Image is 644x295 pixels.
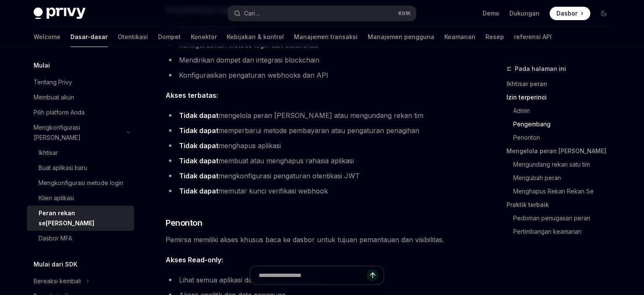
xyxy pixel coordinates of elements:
a: Pilih platform Anda [27,105,134,120]
a: Mengkonfigurasi metode login [27,175,134,191]
a: Pedoman penugasan peran [513,211,617,225]
a: Dasar-dasar [70,27,108,47]
a: Mengubah peran [513,171,617,185]
strong: Akses Read-only: [166,256,223,264]
div: Membuat akun [34,92,74,102]
a: Ikhtisar [27,145,134,160]
div: Bereaksi kembali [34,276,81,286]
a: Welcome [34,27,60,47]
li: membuat atau menghapus rahasia aplikasi [166,155,468,167]
a: Izin terperinci [506,91,617,104]
a: Klien aplikasi [27,191,134,206]
button: Mode Gelap Belok [597,7,610,20]
span: Pada halaman ini [515,64,566,74]
a: Resep [486,27,504,47]
div: Klien aplikasi [39,193,74,203]
a: Dukungan [509,9,540,18]
a: Otentikasi [118,27,148,47]
a: Mengundang rekan satu tim [513,158,617,171]
strong: Tidak dapat [179,111,218,120]
li: mengelola peran [PERSON_NAME] atau mengundang rekan tim [166,110,468,121]
h5: Mulai dari SDK [34,259,78,269]
span: Pemirsa memiliki akses khusus baca ke dasbor untuk tujuan pemantauan dan visibilitas. [166,234,468,245]
a: Ikhtisar peran [506,77,617,91]
a: Admin [513,104,617,117]
a: Kebijakan & kontrol [227,27,284,47]
li: memperbarui metode pembayaran atau pengaturan penagihan [166,125,468,136]
strong: Tidak dapat [179,141,218,150]
a: Manajemen transaksi [294,27,358,47]
li: memutar kunci verifikasi webhook [166,185,468,197]
h5: Mulai [34,60,50,70]
li: Konfigurasikan pengaturan webhooks dan API [166,69,468,81]
a: Penonton [513,131,617,144]
div: Dasbor MFA [39,233,72,243]
a: Keamanan [444,27,475,47]
span: Ktrl K [398,10,411,17]
div: Cari ... [244,8,260,18]
a: Buat aplikasi baru [27,160,134,175]
div: Peran rekan se[PERSON_NAME] [39,208,129,228]
button: Cari ...KtrlK [228,6,416,21]
li: menghapus aplikasi [166,140,468,151]
a: Dasbor MFA [27,231,134,246]
a: Pertimbangan keamanan [513,225,617,238]
a: Manajemen pengguna [368,27,434,47]
a: Mengelola peran [PERSON_NAME] [506,144,617,158]
a: Tentang Privy [27,75,134,90]
strong: Tidak dapat [179,126,218,135]
img: logo gelap [34,8,86,19]
li: Mendirikan dompet dan integrasi blockchain [166,54,468,66]
a: Demo [483,9,499,18]
div: Mengkonfigurasi [PERSON_NAME] [34,123,122,143]
a: Membuat akun [27,90,134,105]
strong: Tidak dapat [179,157,218,165]
a: Dompet [158,27,181,47]
strong: Tidak dapat [179,172,218,180]
strong: Tidak dapat [179,187,218,195]
span: Penonton [166,217,202,229]
span: Dasbor [556,9,577,18]
a: Menghapus Rekan Rekan Se [513,185,617,198]
a: Pengembang [513,117,617,131]
a: Peran rekan se[PERSON_NAME] [27,206,134,231]
a: referensi API [514,27,552,47]
div: Buat aplikasi baru [39,163,87,173]
a: Praktik terbaik [506,198,617,211]
a: Konektor [191,27,217,47]
div: Pilih platform Anda [34,107,85,117]
strong: Akses terbatas: [166,91,218,99]
button: Kirim pesan [367,269,379,281]
div: Mengkonfigurasi metode login [39,178,123,188]
a: Dasbor [550,7,590,20]
div: Ikhtisar [39,148,58,158]
li: mengkonfigurasi pengaturan otentikasi JWT [166,170,468,182]
div: Tentang Privy [34,77,72,87]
